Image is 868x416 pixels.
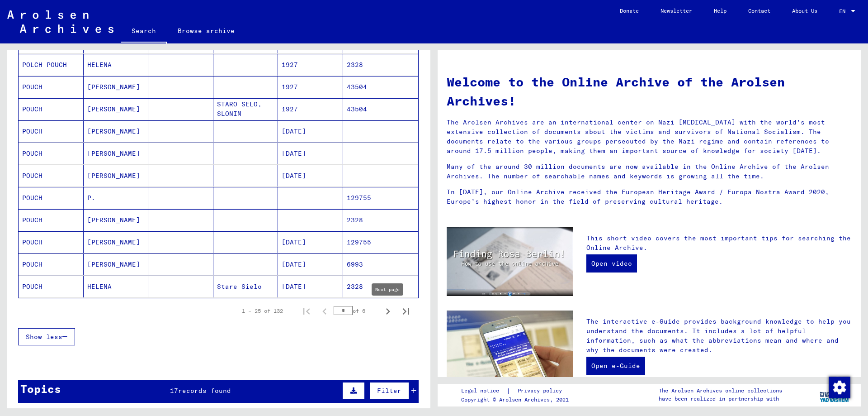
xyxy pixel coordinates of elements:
[278,120,343,142] mat-cell: [DATE]
[586,317,852,355] p: The interactive e-Guide provides background knowledge to help you understand the documents. It in...
[316,302,334,320] button: Previous page
[167,20,245,42] a: Browse archive
[343,209,419,231] mat-cell: 2328
[19,76,84,98] mat-cell: POUCH
[343,276,419,297] mat-cell: 2328
[829,377,850,398] img: Change consent
[84,120,149,142] mat-cell: [PERSON_NAME]
[278,276,343,297] mat-cell: [DATE]
[586,234,852,253] p: This short video covers the most important tips for searching the Online Archive.
[19,209,84,231] mat-cell: POUCH
[178,387,231,395] span: records found
[461,396,573,404] p: Copyright © Arolsen Archives, 2021
[84,187,149,209] mat-cell: P.
[278,253,343,275] mat-cell: [DATE]
[447,311,573,395] img: eguide.jpg
[447,72,852,110] h1: Welcome to the Online Archive of the Arolsen Archives!
[18,328,75,345] button: Show less
[278,165,343,186] mat-cell: [DATE]
[19,253,84,275] mat-cell: POUCH
[278,54,343,76] mat-cell: 1927
[213,98,278,120] mat-cell: STARO SELO, SLONIM
[461,386,573,396] div: |
[170,387,178,395] span: 17
[586,357,645,375] a: Open e-Guide
[447,187,852,206] p: In [DATE], our Online Archive received the European Heritage Award / Europa Nostra Award 2020, Eu...
[818,383,852,406] img: yv_logo.png
[84,76,149,98] mat-cell: [PERSON_NAME]
[26,333,62,341] span: Show less
[343,187,419,209] mat-cell: 129755
[84,165,149,186] mat-cell: [PERSON_NAME]
[343,76,419,98] mat-cell: 43504
[369,382,409,399] button: Filter
[84,143,149,164] mat-cell: [PERSON_NAME]
[343,231,419,253] mat-cell: 129755
[84,253,149,275] mat-cell: [PERSON_NAME]
[659,395,782,403] p: have been realized in partnership with
[839,8,849,14] span: EN
[343,253,419,275] mat-cell: 6993
[278,143,343,164] mat-cell: [DATE]
[586,254,637,273] a: Open video
[510,386,573,396] a: Privacy policy
[343,54,419,76] mat-cell: 2328
[297,302,316,320] button: First page
[84,54,149,76] mat-cell: HELENA
[20,381,61,397] div: Topics
[84,276,149,297] mat-cell: HELENA
[19,165,84,186] mat-cell: POUCH
[278,231,343,253] mat-cell: [DATE]
[7,10,113,33] img: Arolsen_neg.svg
[379,302,397,320] button: Next page
[461,386,506,396] a: Legal notice
[213,276,278,297] mat-cell: Stare Sielo
[19,143,84,164] mat-cell: POUCH
[121,20,167,43] a: Search
[19,231,84,253] mat-cell: POUCH
[84,98,149,120] mat-cell: [PERSON_NAME]
[278,98,343,120] mat-cell: 1927
[334,306,379,315] div: of 6
[278,76,343,98] mat-cell: 1927
[19,98,84,120] mat-cell: POUCH
[19,276,84,297] mat-cell: POUCH
[447,227,573,296] img: video.jpg
[19,120,84,142] mat-cell: POUCH
[397,302,415,320] button: Last page
[447,162,852,181] p: Many of the around 30 million documents are now available in the Online Archive of the Arolsen Ar...
[19,187,84,209] mat-cell: POUCH
[659,387,782,395] p: The Arolsen Archives online collections
[242,307,283,315] div: 1 – 25 of 132
[84,231,149,253] mat-cell: [PERSON_NAME]
[343,98,419,120] mat-cell: 43504
[828,376,850,398] div: Change consent
[447,118,852,156] p: The Arolsen Archives are an international center on Nazi [MEDICAL_DATA] with the world’s most ext...
[19,54,84,76] mat-cell: POLCH POUCH
[84,209,149,231] mat-cell: [PERSON_NAME]
[377,387,401,395] span: Filter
